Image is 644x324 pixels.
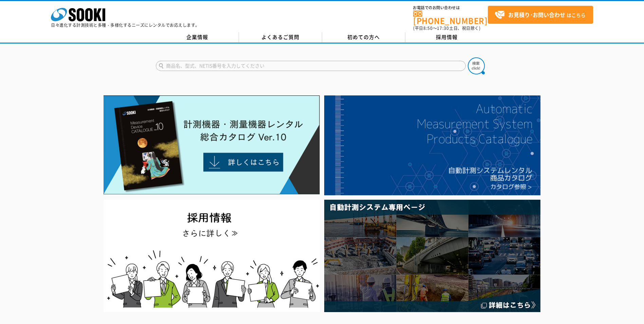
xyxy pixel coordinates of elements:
span: 17:30 [437,25,449,31]
a: 初めての方へ [322,32,405,42]
input: 商品名、型式、NETIS番号を入力してください [156,61,466,71]
p: 日々進化する計測技術と多種・多様化するニーズにレンタルでお応えします。 [51,23,200,27]
span: はこちら [495,10,586,20]
img: SOOKI recruit [104,200,320,312]
a: お見積り･お問い合わせはこちら [488,6,593,24]
span: お電話でのお問い合わせは [413,6,488,10]
img: 自動計測システムカタログ [324,95,540,195]
span: 8:50 [423,25,433,31]
img: Catalog Ver10 [104,95,320,195]
a: 企業情報 [156,32,239,42]
span: (平日 ～ 土日、祝日除く) [413,25,480,31]
span: 初めての方へ [347,33,380,41]
a: よくあるご質問 [239,32,322,42]
img: 自動計測システム専用ページ [324,200,540,312]
a: [PHONE_NUMBER] [413,11,488,24]
strong: お見積り･お問い合わせ [508,11,565,19]
img: btn_search.png [468,57,485,74]
a: 採用情報 [405,32,489,42]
